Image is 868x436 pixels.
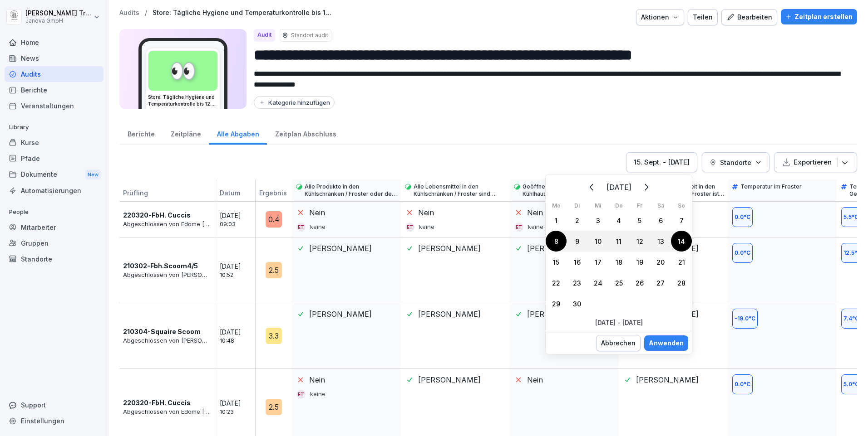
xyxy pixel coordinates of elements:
[267,121,344,145] a: Zeitplan Abschluss
[650,210,671,231] div: 6
[608,272,629,293] div: Donnerstag, 25. September 2025
[567,231,587,252] div: Dienstag, 9. September 2025 ausgewählt
[305,183,397,198] p: Alle Produkte in den Kühlschränken / Froster oder der Vitrine haben ein aktuelles MHD Datum.
[629,210,650,231] div: Freitag, 5. September 2025
[309,243,372,254] p: [PERSON_NAME]
[527,207,543,218] p: Nein
[119,121,163,145] a: Berichte
[546,252,567,272] div: Montag, 15. September 2025
[25,10,92,17] p: [PERSON_NAME] Trautmann
[688,9,718,25] button: Teilen
[220,211,261,220] p: [DATE]
[5,235,104,251] a: Gruppen
[220,188,261,201] p: Datum
[636,374,699,385] p: [PERSON_NAME]
[5,135,104,150] a: Kurse
[254,29,275,42] div: Audit
[546,318,692,327] p: [DATE] - [DATE]
[220,327,261,337] p: [DATE]
[220,271,261,279] p: 10:52
[644,335,688,351] button: Anwenden
[5,413,104,429] a: Einstellungen
[650,202,671,210] th: Sa
[740,183,802,190] p: Temperatur im Froster
[5,397,104,413] div: Support
[629,272,650,293] div: 26
[841,309,861,329] div: 7.4 °C
[266,211,282,228] div: 0.4
[309,374,325,385] p: Nein
[5,251,104,267] a: Standorte
[5,66,104,82] div: Audits
[220,337,261,345] p: 10:48
[567,202,587,210] th: Di
[608,231,629,252] div: 11
[266,328,282,344] div: 3.3
[546,177,692,314] div: September 2025
[650,272,671,293] div: Samstag, 27. September 2025
[258,99,330,106] div: Kategorie hinzufügen
[650,231,671,252] div: Samstag, 13. September 2025 ausgewählt
[5,205,104,219] p: People
[567,272,587,293] div: Dienstag, 23. September 2025
[220,262,261,271] p: [DATE]
[720,158,751,167] p: Standorte
[419,223,434,232] p: keine
[5,98,104,114] a: Veranstaltungen
[629,231,650,252] div: Freitag, 12. September 2025 ausgewählt
[291,31,328,39] p: Standort audit
[418,309,481,320] p: [PERSON_NAME]
[636,9,684,25] button: Aktionen
[527,243,590,254] p: [PERSON_NAME]
[671,210,692,231] div: 7
[153,9,334,17] a: Store: Tägliche Hygiene und Temperaturkontrolle bis 12.00 Mittag
[5,50,104,66] a: News
[148,94,218,107] h3: Store: Tägliche Hygiene und Temperaturkontrolle bis 12.00 Mittag
[607,182,631,193] h2: [DATE]
[629,252,650,272] div: Freitag, 19. September 2025
[418,207,434,218] p: Nein
[25,18,92,24] p: Janova GmbH
[596,335,641,351] button: Abbrechen
[626,152,697,172] button: 15. Sept. - [DATE]
[649,338,684,348] div: Anwenden
[608,210,629,231] div: Donnerstag, 4. September 2025
[254,96,335,109] button: Kategorie hinzufügen
[601,338,636,348] div: Abbrechen
[587,210,608,231] div: 3
[5,219,104,235] a: Mitarbeiter
[296,223,306,232] div: ET
[774,152,857,172] button: Exportieren
[85,170,101,180] div: New
[148,51,217,91] div: 👀
[414,183,506,198] p: Alle Lebensmittel in den Kühlschränken / Froster sind verpackt.
[546,272,567,293] div: 22
[732,374,753,394] div: 0.0 °C
[841,207,861,227] div: 5.5 °C
[582,177,602,197] button: Zurück
[163,121,209,145] a: Zeitpläne
[608,252,629,272] div: 18
[546,231,567,252] div: 8
[546,202,567,210] th: Mo
[841,243,863,263] div: 12.5 °C
[123,407,210,417] p: Abgeschlossen von Edome [PERSON_NAME]
[418,243,481,254] p: [PERSON_NAME]
[671,231,692,252] div: 14
[546,210,567,231] div: 1
[309,309,372,320] p: [PERSON_NAME]
[546,272,567,293] div: Heute, Montag, 22. September 2025
[587,210,608,231] div: Mittwoch, 3. September 2025
[608,231,629,252] div: Donnerstag, 11. September 2025 ausgewählt
[693,12,713,22] div: Teilen
[310,223,325,232] p: keine
[310,390,325,399] p: keine
[650,252,671,272] div: Samstag, 20. September 2025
